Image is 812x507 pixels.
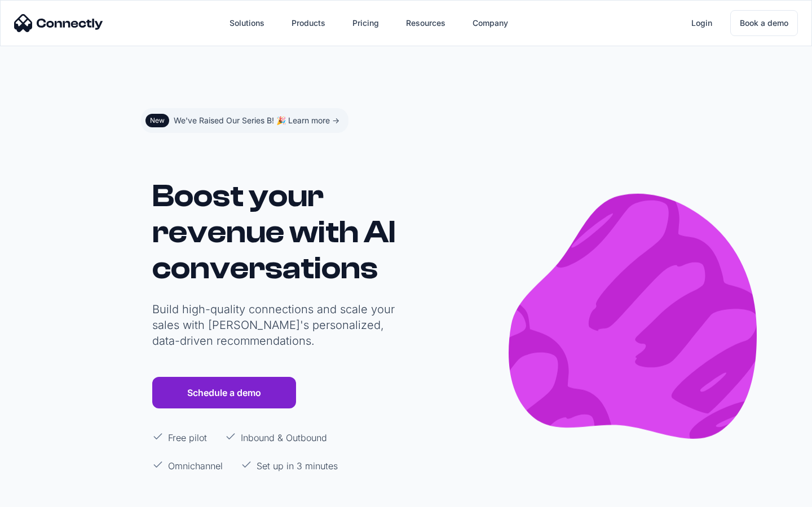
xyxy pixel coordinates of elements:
div: Resources [406,15,445,31]
p: Inbound & Outbound [241,431,327,444]
img: Connectly Logo [14,14,103,32]
p: Build high-quality connections and scale your sales with [PERSON_NAME]'s personalized, data-drive... [152,301,400,349]
div: Resources [397,10,454,37]
ul: Language list [23,487,68,503]
div: en [658,16,669,32]
div: Solutions [230,15,264,31]
div: en [634,15,678,32]
a: NewWe've Raised Our Series B! 🎉 Learn more -> [141,108,348,133]
a: Login [682,10,721,37]
div: Company [473,15,508,31]
div: Products [292,15,325,31]
p: Free pilot [168,431,207,444]
a: Schedule a demo [152,377,296,408]
p: Set up in 3 minutes [257,459,338,473]
div: Products [283,10,334,37]
div: Pricing [352,15,379,31]
a: Book a demo [730,10,798,36]
a: Pricing [343,10,388,37]
div: We've Raised Our Series B! 🎉 Learn more -> [174,113,339,128]
div: Login [691,15,712,31]
aside: Language selected: English [11,486,68,503]
div: Company [464,10,517,37]
p: Omnichannel [168,459,223,473]
h1: Boost your revenue with AI conversations [152,178,400,286]
div: Solutions [220,10,273,37]
div: New [150,116,165,125]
